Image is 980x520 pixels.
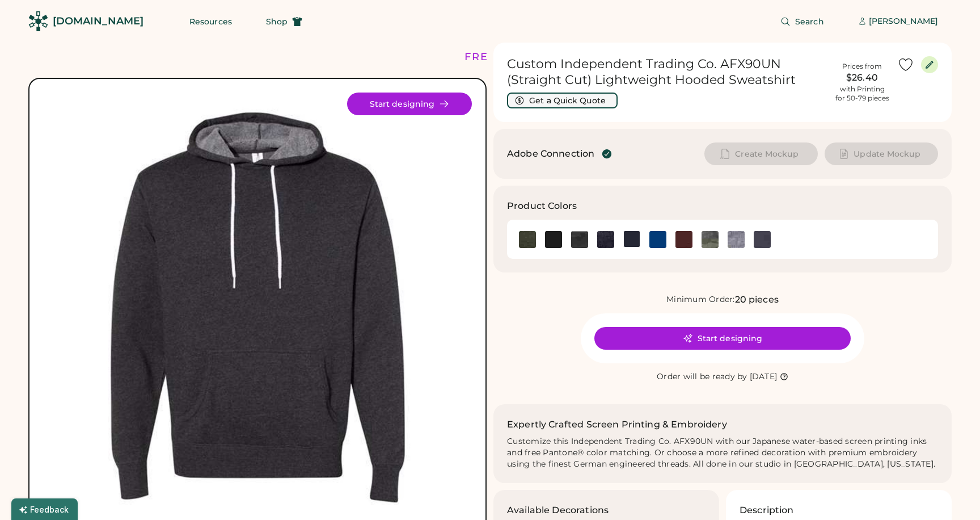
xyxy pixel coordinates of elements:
div: Black Camo [571,231,588,248]
span: Create Mockup [735,150,798,158]
div: Gunmetal Heather [728,231,745,248]
div: [PERSON_NAME] [869,16,938,27]
button: Search [767,10,838,33]
div: Forest Camo [702,231,719,248]
button: Create Mockup [704,142,818,165]
div: Order will be ready by [657,371,747,383]
div: Prices from [842,62,882,71]
img: Charcoal Heather Swatch Image [597,231,614,248]
div: Cobalt [649,231,666,248]
div: Currant [675,231,692,248]
img: Rendered Logo - Screens [28,11,48,31]
div: FREE SHIPPING [464,49,562,65]
h2: Expertly Crafted Screen Printing & Embroidery [507,418,727,431]
div: Classic Navy [623,231,640,248]
img: Gunmetal Heather Swatch Image [728,231,745,248]
div: Alpine Green [519,231,536,248]
h1: Custom Independent Trading Co. AFX90UN (Straight Cut) Lightweight Hooded Sweatshirt [507,56,827,88]
button: Resources [176,10,246,33]
img: Black Camo Swatch Image [571,231,588,248]
div: Black [545,231,562,248]
span: Update Mockup [854,150,920,158]
div: Adobe Connection [507,147,594,161]
span: Shop [266,18,288,26]
button: Update Mockup [825,142,938,165]
button: Start designing [594,327,851,350]
div: Slate Blue [754,231,771,248]
div: with Printing for 50-79 pieces [835,85,889,103]
img: Cobalt Swatch Image [649,231,666,248]
button: Start designing [347,93,472,115]
div: Customize this Independent Trading Co. AFX90UN with our Japanese water-based screen printing inks... [507,436,938,470]
img: Classic Navy Swatch Image [623,231,640,248]
div: [DATE] [750,371,778,383]
div: Charcoal Heather [597,231,614,248]
h3: Product Colors [507,199,577,213]
div: Minimum Order: [666,294,735,305]
div: $26.40 [834,71,890,85]
img: Slate Blue Swatch Image [754,231,771,248]
h3: Available Decorations [507,504,609,517]
img: Alpine Green Swatch Image [519,231,536,248]
div: [DOMAIN_NAME] [53,14,143,28]
h3: Description [740,504,794,517]
span: Search [795,18,824,26]
button: Shop [252,10,316,33]
img: Forest Camo Swatch Image [702,231,719,248]
div: 20 pieces [735,293,779,307]
img: Currant Swatch Image [675,231,692,248]
img: Black Swatch Image [545,231,562,248]
button: Get a Quick Quote [507,93,618,108]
